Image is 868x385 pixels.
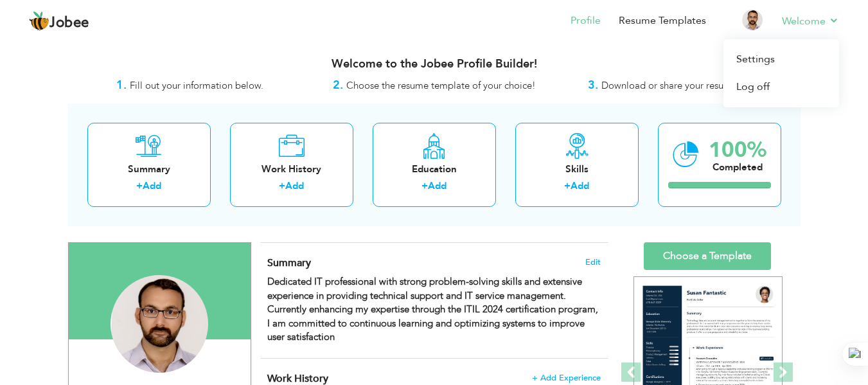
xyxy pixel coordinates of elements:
[130,79,263,92] span: Fill out your information below.
[383,163,486,176] div: Education
[723,46,839,73] a: Settings
[588,77,598,93] strong: 3.
[29,11,49,31] img: jobee.io
[267,256,600,269] h4: Adding a summary is a quick and easy way to highlight your experience and interests.
[709,139,766,161] div: 100%
[532,373,601,382] span: + Add Experience
[564,179,571,193] label: +
[428,179,447,192] a: Add
[526,163,628,176] div: Skills
[601,79,768,92] span: Download or share your resume online.
[644,242,771,270] a: Choose a Template
[333,77,343,93] strong: 2.
[98,163,200,176] div: Summary
[571,179,589,192] a: Add
[267,275,598,343] strong: Dedicated IT professional with strong problem-solving skills and extensive experience in providin...
[723,73,839,101] a: Log off
[709,161,766,174] div: Completed
[619,13,706,28] a: Resume Templates
[285,179,304,192] a: Add
[782,13,839,29] a: Welcome
[421,179,428,193] label: +
[571,13,601,28] a: Profile
[267,256,311,270] span: Summary
[240,163,343,176] div: Work History
[742,10,763,30] img: Profile Img
[346,79,536,92] span: Choose the resume template of your choice!
[49,16,89,30] span: Jobee
[116,77,127,93] strong: 1.
[111,275,208,373] img: Azeem Ahmed Mangool
[267,372,600,385] h4: This helps to show the companies you have worked for.
[29,11,89,31] a: Jobee
[136,179,143,193] label: +
[68,58,801,71] h3: Welcome to the Jobee Profile Builder!
[585,258,601,267] span: Edit
[143,179,161,192] a: Add
[279,179,285,193] label: +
